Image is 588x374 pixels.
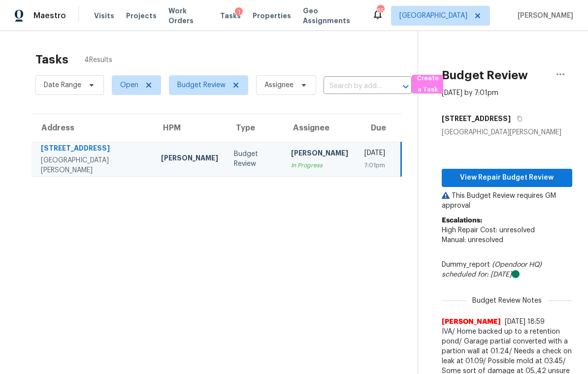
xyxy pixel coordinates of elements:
div: 65 [377,6,384,16]
div: In Progress [291,160,348,170]
span: [PERSON_NAME] [514,11,573,21]
span: Work Orders [168,6,208,26]
span: High Repair Cost: unresolved [442,227,535,234]
button: Copy Address [511,110,524,127]
h2: Budget Review [442,70,528,80]
span: Visits [94,11,114,21]
h2: Tasks [35,55,68,64]
button: Create a Task [412,75,443,93]
span: Open [120,80,138,90]
span: Budget Review [177,80,226,90]
h5: [STREET_ADDRESS] [442,114,511,124]
span: [PERSON_NAME] [442,317,501,327]
span: Maestro [33,11,66,21]
span: [DATE] 18:59 [505,318,545,325]
th: Assignee [283,114,356,142]
span: Properties [253,11,291,21]
th: HPM [153,114,226,142]
span: Projects [126,11,157,21]
i: scheduled for: [DATE] [442,271,512,278]
span: Tasks [220,12,241,19]
div: [STREET_ADDRESS] [41,143,145,156]
span: Date Range [44,80,81,90]
span: View Repair Budget Review [450,172,564,184]
span: Assignee [264,80,294,90]
span: Manual: unresolved [442,237,503,244]
div: [GEOGRAPHIC_DATA][PERSON_NAME] [41,156,145,175]
div: 1 [235,7,243,17]
div: [GEOGRAPHIC_DATA][PERSON_NAME] [442,127,572,137]
button: View Repair Budget Review [442,169,572,187]
button: Open [399,80,413,93]
p: This Budget Review requires GM approval [442,191,572,211]
th: Due [356,114,401,142]
div: Budget Review [234,149,275,169]
div: [PERSON_NAME] [161,153,218,165]
b: Escalations: [442,217,482,224]
div: [DATE] [364,148,385,160]
span: Geo Assignments [303,6,360,26]
th: Type [226,114,283,142]
input: Search by address [324,79,384,94]
span: [GEOGRAPHIC_DATA] [399,11,467,21]
div: [DATE] by 7:01pm [442,88,498,98]
i: (Opendoor HQ) [492,261,542,268]
div: Dummy_report [442,260,572,280]
span: Budget Review Notes [466,296,548,306]
div: [PERSON_NAME] [291,148,348,160]
th: Address [32,114,153,142]
div: 7:01pm [364,160,385,170]
span: Create a Task [417,73,438,95]
span: 4 Results [84,55,112,65]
